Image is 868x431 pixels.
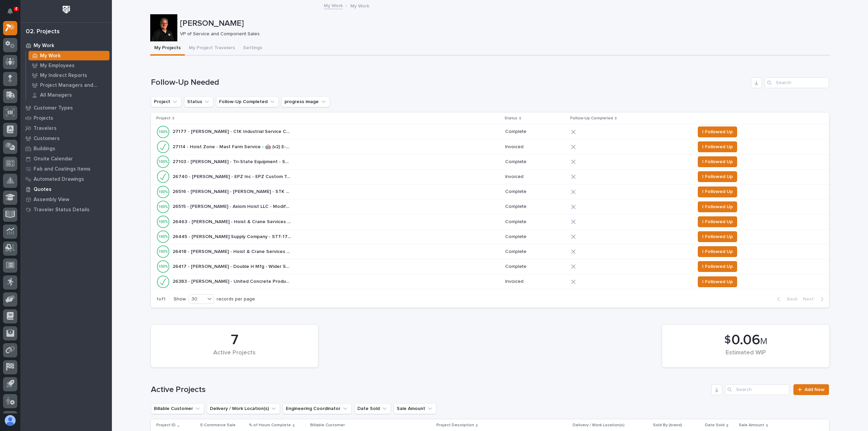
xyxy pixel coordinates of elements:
span: I Followed Up [702,278,733,286]
a: My Work [26,51,112,60]
button: Project [151,96,181,107]
a: My Work [20,40,112,51]
p: [PERSON_NAME] [180,19,827,28]
button: Notifications [3,4,17,18]
p: My Work [350,2,369,9]
button: I Followed Up [698,201,737,212]
p: My Employees [40,63,75,69]
p: 26417 - [PERSON_NAME] - Double H Mfg - Wider STT-130 Wheels [173,262,293,270]
div: Notifications4 [8,8,17,19]
input: Search [725,384,789,395]
a: Customers [20,133,112,143]
tr: 27103 - [PERSON_NAME] - Tri-State Equipment - STT-250-150-9027103 - [PERSON_NAME] - Tri-State Equ... [151,154,829,169]
p: My Work [34,43,54,49]
p: Complete [505,264,566,270]
p: Project ID [156,422,176,429]
div: 30 [189,296,205,303]
a: My Employees [26,61,112,70]
p: Invoiced [505,279,566,285]
p: 27177 - Starke - CtK Industrial Service Company LLC - STT-170-150-54 [173,128,293,135]
p: 26383 - Starke - United Concrete Products - SCU-160-100 End Trucks [173,277,293,285]
button: I Followed Up [698,231,737,242]
button: I Followed Up [698,187,737,197]
p: Complete [505,249,566,255]
p: Projects [34,115,53,121]
button: users-avatar [3,413,17,428]
input: Search [765,77,829,88]
tr: 27177 - [PERSON_NAME] - CtK Industrial Service Company LLC - STT-170-150-5427177 - [PERSON_NAME] ... [151,124,829,139]
tr: 26383 - [PERSON_NAME] - United Concrete Products - SCU-160-100 End Trucks26383 - [PERSON_NAME] - ... [151,274,829,289]
p: Billable Customer [310,422,345,429]
p: records per page [217,296,255,302]
p: Invoiced [505,174,566,180]
button: I Followed Up [698,261,737,272]
div: 7 [162,332,307,349]
button: Delivery / Work Location(s) [207,403,280,414]
span: Back [783,296,797,302]
p: All Managers [40,92,72,98]
span: I Followed Up [702,233,733,241]
a: Traveler Status Details [20,204,112,215]
button: Sale Amount [394,403,436,414]
span: I Followed Up [702,248,733,256]
a: Project Managers and Engineers [26,80,112,90]
p: % of Hours Complete [249,422,291,429]
p: 26463 - Starke - Hoist & Crane Services - SGTR7.5 bridge crane kit, 56', 30' lift [173,218,293,225]
button: Engineering Coordinator [283,403,352,414]
p: My Work [40,53,61,59]
a: My Work [324,1,343,9]
p: Traveler Status Details [34,207,90,213]
a: Customer Types [20,103,112,113]
p: Buildings [34,146,55,152]
span: I Followed Up [702,188,733,196]
tr: 27114 - Hoist Zone - Mast Farm Service - 🤖 (v2) E-Commerce Order with Fab Item27114 - Hoist Zone ... [151,139,829,154]
p: Show [174,296,186,302]
span: M [760,337,767,346]
h1: Follow-Up Needed [151,78,748,87]
span: I Followed Up [702,262,733,271]
p: Project Description [436,422,474,429]
div: Estimated WIP [674,349,818,364]
p: Complete [505,234,566,240]
p: 27114 - Hoist Zone - Mast Farm Service - 🤖 (v2) E-Commerce Order with Fab Item [173,143,293,150]
tr: 26418 - [PERSON_NAME] - Hoist & Crane Services - 3T Crane Kit, WR, Type B, 460V26418 - [PERSON_NA... [151,244,829,259]
button: progress image [281,96,330,107]
p: Assembly View [34,197,69,203]
p: 26516 - [PERSON_NAME] - [PERSON_NAME] - STK 5t, Trolley, STT-170 [173,188,293,195]
button: I Followed Up [698,141,737,152]
span: $ [724,334,731,347]
span: I Followed Up [702,218,733,226]
button: My Projects [150,41,185,56]
p: 26740 - [PERSON_NAME] - EPZ Inc - EPZ Custom Trolley [173,173,293,180]
span: I Followed Up [702,173,733,181]
p: Travelers [34,125,57,132]
p: Sale Amount [739,422,764,429]
button: My Project Travelers [185,41,239,56]
p: Invoiced [505,144,566,150]
p: 27103 - [PERSON_NAME] - Tri-State Equipment - STT-250-150-90 [173,158,293,165]
p: VP of Service and Component Sales [180,31,825,37]
span: 0.06 [731,333,760,347]
tr: 26445 - [PERSON_NAME] Supply Company - STT-170-150-108 Poly Wheel, Electrical Panels, Radio Kits2... [151,229,829,244]
p: Date Sold [705,422,725,429]
tr: 26740 - [PERSON_NAME] - EPZ Inc - EPZ Custom Trolley26740 - [PERSON_NAME] - EPZ Inc - EPZ Custom ... [151,169,829,184]
button: Billable Customer [151,403,204,414]
p: 26515 - Starke - Axiom Hoist LLC - Modify Hoist Gauge to 60" [173,202,293,210]
span: Add New [805,387,825,392]
a: Assembly View [20,194,112,204]
button: I Followed Up [698,216,737,227]
p: Project Managers and Engineers [40,82,107,89]
p: Onsite Calendar [34,156,73,162]
button: Next [800,296,829,302]
div: Active Projects [162,349,307,364]
span: Next [803,296,818,302]
button: I Followed Up [698,126,737,137]
tr: 26463 - [PERSON_NAME] - Hoist & Crane Services - SGTR7.5 bridge crane kit, 56', 30' lift26463 - [... [151,214,829,229]
a: Buildings [20,143,112,154]
button: Status [184,96,213,107]
h1: Active Projects [151,385,709,395]
span: I Followed Up [702,128,733,136]
p: 26418 - Starke - Hoist & Crane Services - 3T Crane Kit, WR, Type B, 460V [173,248,293,255]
